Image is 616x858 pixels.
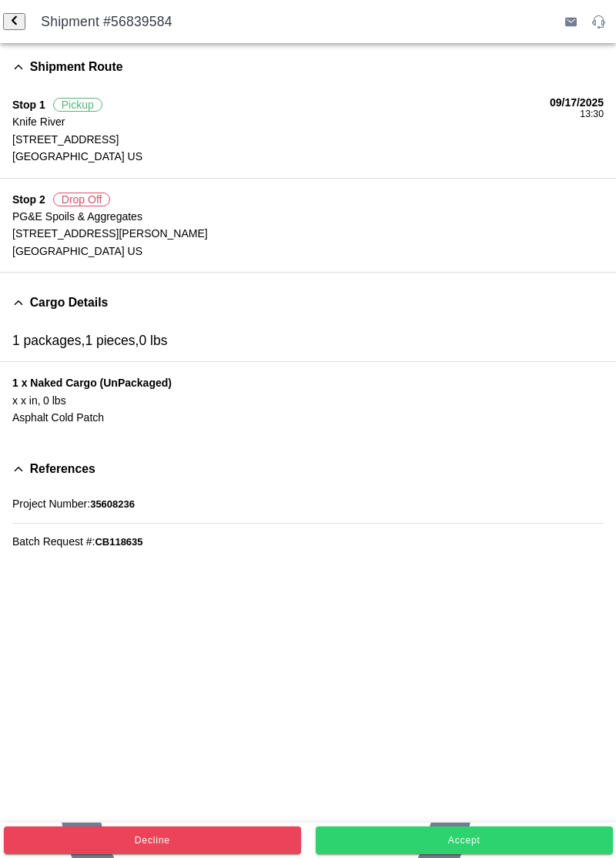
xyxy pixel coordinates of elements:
[12,148,550,165] ion-label: [GEOGRAPHIC_DATA] US
[12,409,604,426] ion-label: Asphalt Cold Patch
[53,98,102,112] span: Pickup
[12,333,85,348] span: 1 packages,
[550,96,604,109] div: 09/17/2025
[90,498,135,509] span: 35608236
[25,14,557,30] ion-title: Shipment #56839584
[12,225,604,242] ion-label: [STREET_ADDRESS][PERSON_NAME]
[12,208,604,225] ion-label: PG&E Spoils & Aggregates
[12,113,550,130] ion-label: Knife River
[53,193,111,206] span: Drop Off
[43,394,66,407] span: 0 LBS
[12,497,90,509] span: Project Number:
[139,333,167,348] span: 0 lbs
[30,296,109,310] span: Cargo Details
[12,131,550,148] ion-label: [STREET_ADDRESS]
[550,109,604,119] div: 13:30
[4,826,301,854] ion-button: Decline
[12,243,604,260] ion-label: [GEOGRAPHIC_DATA] US
[12,193,45,206] span: Stop 2
[12,535,95,547] span: Batch Request #:
[316,826,613,854] ion-button: Accept
[586,9,611,34] ion-button: Support Service
[558,9,584,34] ion-button: Send Email
[30,461,95,475] span: References
[30,60,123,74] span: Shipment Route
[95,535,142,547] span: CB118635
[12,375,604,392] ion-label: 1 x Naked Cargo (UnPackaged)
[12,99,45,111] span: Stop 1
[12,394,41,407] span: x x IN,
[85,333,139,348] span: 1 pieces,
